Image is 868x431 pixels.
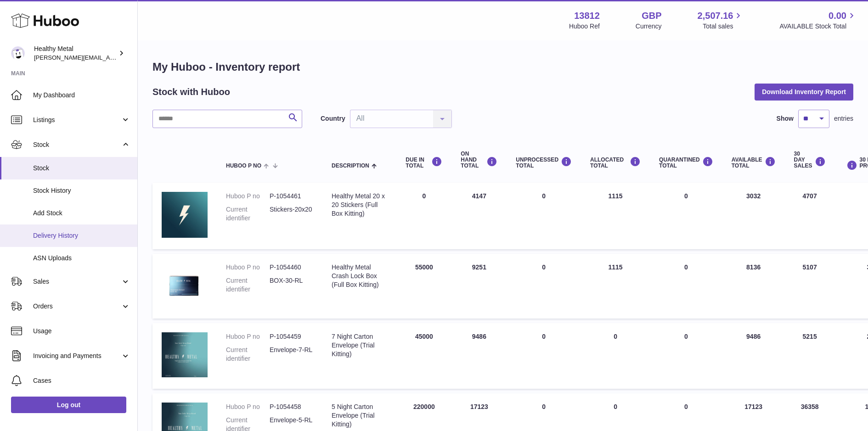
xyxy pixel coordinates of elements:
dt: Huboo P no [226,263,270,272]
div: UNPROCESSED Total [516,157,572,169]
span: Listings [33,116,121,124]
dt: Huboo P no [226,192,270,201]
dd: Envelope-7-RL [270,346,313,363]
div: 7 Night Carton Envelope (Trial Kitting) [332,332,387,358]
td: 0 [507,183,581,249]
div: Healthy Metal Crash Lock Box (Full Box Kitting) [332,263,387,289]
span: Stock [33,164,130,173]
span: 0 [684,263,688,271]
div: DUE IN TOTAL [406,157,442,169]
td: 9486 [722,323,785,389]
span: My Dashboard [33,91,130,100]
span: Huboo P no [226,163,261,169]
dd: P-1054460 [270,263,313,272]
span: 0 [684,333,688,340]
img: product image [162,263,208,307]
dt: Current identifier [226,276,270,294]
span: Cases [33,376,130,385]
td: 0 [581,323,650,389]
td: 5215 [785,323,835,389]
span: 2,507.16 [698,10,733,22]
dd: Stickers-20x20 [270,205,313,223]
span: Stock History [33,186,130,195]
div: 5 Night Carton Envelope (Trial Kitting) [332,403,387,429]
h2: Stock with Huboo [152,86,230,98]
div: Healthy Metal 20 x 20 Stickers (Full Box Kitting) [332,192,387,218]
img: product image [162,332,208,377]
label: Country [321,114,345,123]
td: 9251 [451,254,507,319]
dt: Huboo P no [226,403,270,411]
dt: Current identifier [226,346,270,363]
span: 0.00 [829,10,846,22]
td: 4707 [785,183,835,249]
td: 55000 [396,254,451,319]
span: [PERSON_NAME][EMAIL_ADDRESS][DOMAIN_NAME] [34,54,184,61]
div: QUARANTINED Total [659,157,713,169]
a: Log out [11,397,126,413]
span: Invoicing and Payments [33,352,121,360]
dd: P-1054461 [270,192,313,201]
dd: P-1054459 [270,332,313,341]
td: 4147 [451,183,507,249]
span: ASN Uploads [33,254,130,263]
td: 9486 [451,323,507,389]
td: 5107 [785,254,835,319]
div: ON HAND Total [461,151,497,169]
strong: 13812 [574,10,600,22]
dt: Current identifier [226,205,270,223]
td: 1115 [581,183,650,249]
button: Download Inventory Report [755,84,853,100]
div: 30 DAY SALES [794,151,826,169]
td: 0 [507,254,581,319]
span: Description [332,163,369,169]
dd: P-1054458 [270,403,313,411]
span: entries [834,114,853,123]
td: 0 [396,183,451,249]
a: 2,507.16 Total sales [698,10,744,31]
span: Sales [33,277,121,286]
td: 0 [507,323,581,389]
td: 1115 [581,254,650,319]
a: 0.00 AVAILABLE Stock Total [779,10,857,31]
dt: Huboo P no [226,332,270,341]
span: 0 [684,403,688,410]
span: Usage [33,327,130,336]
td: 8136 [722,254,785,319]
h1: My Huboo - Inventory report [152,60,853,74]
span: AVAILABLE Stock Total [779,22,857,31]
div: Currency [636,22,662,31]
td: 3032 [722,183,785,249]
span: Orders [33,302,121,311]
div: Healthy Metal [34,45,117,62]
span: Total sales [703,22,744,31]
strong: GBP [642,10,661,22]
div: AVAILABLE Total [732,157,776,169]
span: Delivery History [33,231,130,240]
img: product image [162,192,208,238]
img: jose@healthy-metal.com [11,46,25,60]
div: Huboo Ref [569,22,600,31]
div: ALLOCATED Total [590,157,641,169]
span: Stock [33,140,121,149]
label: Show [777,114,794,123]
td: 45000 [396,323,451,389]
span: Add Stock [33,209,130,218]
dd: BOX-30-RL [270,276,313,294]
span: 0 [684,192,688,200]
